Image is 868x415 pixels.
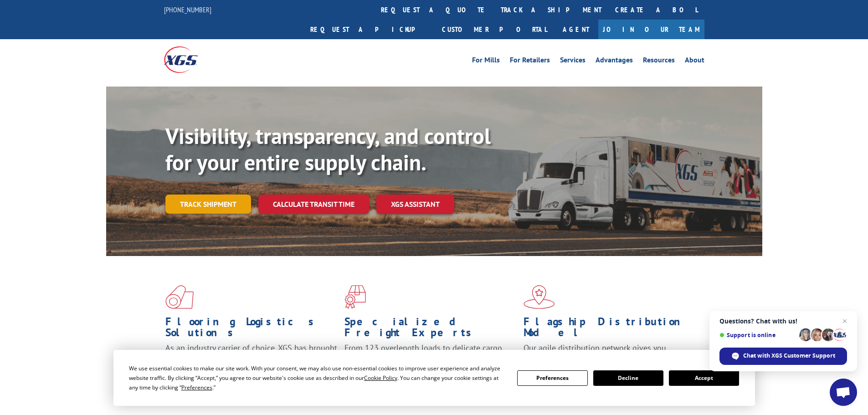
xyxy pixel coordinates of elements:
a: About [685,56,704,67]
button: Accept [669,370,739,386]
button: Preferences [517,370,587,386]
span: As an industry carrier of choice, XGS has brought innovation and dedication to flooring logistics... [165,343,337,375]
b: Visibility, transparency, and control for your entire supply chain. [165,122,491,176]
span: Chat with XGS Customer Support [743,352,835,360]
a: Calculate transit time [258,195,369,214]
a: Resources [643,56,675,67]
h1: Flooring Logistics Solutions [165,316,338,343]
a: For Mills [472,56,500,67]
img: xgs-icon-focused-on-flooring-red [344,285,366,309]
a: XGS ASSISTANT [376,195,454,214]
img: xgs-icon-flagship-distribution-model-red [524,285,555,309]
div: Open chat [830,379,857,406]
a: Advantages [596,56,633,67]
h1: Flagship Distribution Model [524,316,696,343]
p: From 123 overlength loads to delicate cargo, our experienced staff knows the best way to move you... [344,343,517,383]
span: Support is online [719,332,796,338]
span: Questions? Chat with us! [719,318,847,325]
div: Cookie Consent Prompt [113,350,755,406]
img: xgs-icon-total-supply-chain-intelligence-red [165,285,194,309]
h1: Specialized Freight Experts [344,316,517,343]
a: Track shipment [165,195,251,214]
a: Services [560,56,586,67]
span: Close chat [839,316,850,327]
a: Join Our Team [598,20,704,39]
a: Agent [554,20,598,39]
button: Decline [593,370,663,386]
div: Chat with XGS Customer Support [719,348,847,365]
div: We use essential cookies to make our site work. With your consent, we may also use non-essential ... [129,364,506,392]
a: Customer Portal [435,20,554,39]
a: [PHONE_NUMBER] [164,5,211,14]
span: Our agile distribution network gives you nationwide inventory management on demand. [524,343,691,364]
span: Preferences [181,384,212,391]
a: For Retailers [510,56,550,67]
a: Request a pickup [303,20,435,39]
span: Cookie Policy [364,374,397,382]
